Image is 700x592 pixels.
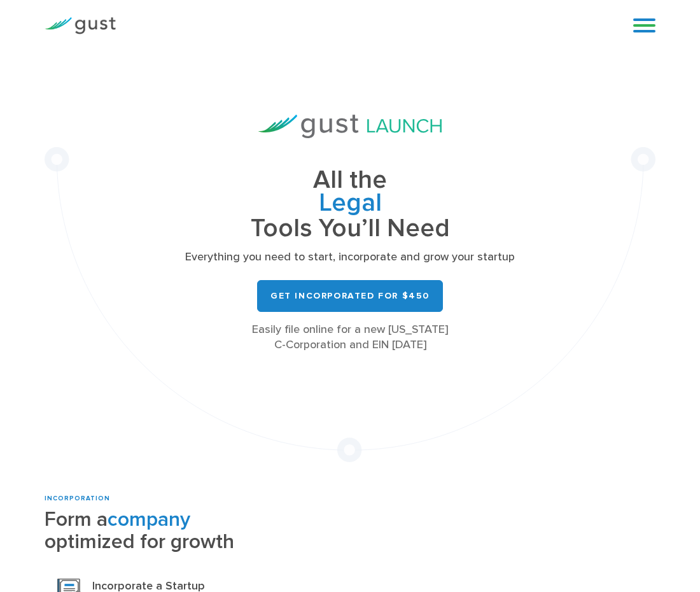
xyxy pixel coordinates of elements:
p: Everything you need to start, incorporate and grow your startup [136,250,564,265]
img: Gust Launch Logo [258,115,442,138]
h1: All the Tools You’ll Need [136,169,564,241]
div: INCORPORATION [45,494,340,504]
div: Easily file online for a new [US_STATE] C-Corporation and EIN [DATE] [136,322,564,353]
img: Gust Logo [45,17,116,34]
h2: Form a optimized for growth [45,509,340,553]
span: Legal [136,192,564,217]
span: company [108,507,190,532]
a: Get Incorporated for $450 [257,280,443,312]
